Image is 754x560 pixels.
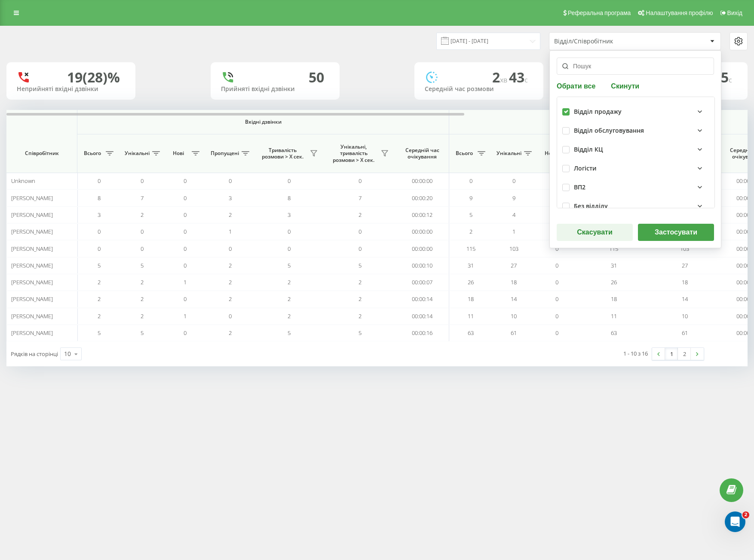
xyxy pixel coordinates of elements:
div: Неприйняті вхідні дзвінки [17,85,125,93]
span: 5 [98,262,101,269]
span: 2 [359,211,362,219]
span: 0 [288,245,291,253]
span: Всього [454,150,475,157]
span: 2 [141,312,144,320]
span: 115 [609,245,618,253]
span: 10 [511,312,517,320]
span: [PERSON_NAME] [11,278,53,286]
span: Налаштування профілю [646,9,713,16]
td: 00:00:14 [395,308,449,325]
input: Пошук [557,58,714,75]
span: 0 [184,194,187,202]
span: 0 [555,262,558,269]
span: [PERSON_NAME] [11,194,53,202]
span: Вихід [727,9,742,16]
span: 63 [611,329,617,337]
span: c [729,75,732,85]
span: 2 [98,295,101,303]
span: 2 [229,211,232,219]
span: 18 [611,295,617,303]
span: 0 [184,211,187,219]
span: 0 [229,245,232,253]
span: 0 [229,312,232,320]
iframe: Intercom live chat [725,511,745,532]
span: 2 [98,312,101,320]
span: 2 [288,295,291,303]
span: Середній час очікування [402,147,442,160]
span: 0 [288,228,291,235]
span: 0 [98,177,101,185]
span: 18 [511,278,517,286]
span: 1 [512,228,515,235]
span: 103 [509,245,518,253]
span: 5 [288,329,291,337]
span: 0 [555,329,558,337]
div: Середній час розмови [425,85,533,93]
div: Прийняті вхідні дзвінки [221,85,329,93]
span: Вхідні дзвінки [100,119,426,125]
span: 43 [509,68,528,86]
span: 2 [141,278,144,286]
span: 5 [98,329,101,337]
span: 61 [511,329,517,337]
span: [PERSON_NAME] [11,228,53,235]
span: 4 [512,211,515,219]
td: 00:00:16 [395,325,449,341]
button: Обрати все [557,82,598,90]
span: 11 [468,312,474,320]
span: 2 [359,312,362,320]
span: 5 [359,329,362,337]
span: 8 [288,194,291,202]
span: 1 [184,312,187,320]
span: 18 [468,295,474,303]
span: [PERSON_NAME] [11,245,53,253]
span: Унікальні [125,150,150,157]
span: Всього [82,150,103,157]
button: Скинути [608,82,642,90]
span: 11 [611,312,617,320]
span: хв [500,75,509,85]
span: Пропущені [211,150,239,157]
span: 31 [468,262,474,269]
span: Рядків на сторінці [11,350,58,358]
span: 14 [682,295,688,303]
span: 15 [713,68,732,86]
td: 00:00:12 [395,207,449,223]
span: 31 [611,262,617,269]
span: 0 [184,329,187,337]
button: Скасувати [557,224,633,241]
td: 00:00:14 [395,291,449,307]
span: 2 [492,68,509,86]
span: [PERSON_NAME] [11,262,53,269]
div: Відділ продажу [574,108,622,116]
span: Вихідні дзвінки [469,119,754,125]
span: 0 [98,245,101,253]
td: 00:00:00 [395,240,449,257]
span: 14 [511,295,517,303]
span: Співробітник [14,150,70,157]
div: Відділ обслуговування [574,127,644,134]
span: 26 [468,278,474,286]
span: Тривалість розмови > Х сек. [258,147,307,160]
span: 2 [288,312,291,320]
span: 2 [229,329,232,337]
span: 0 [555,278,558,286]
span: [PERSON_NAME] [11,312,53,320]
span: 2 [229,295,232,303]
span: 27 [682,262,688,269]
div: Відділ КЦ [574,146,603,153]
div: ВП2 [574,184,585,191]
span: 0 [184,228,187,235]
span: 0 [288,177,291,185]
span: 0 [184,177,187,185]
span: Unknown [11,177,35,185]
span: 0 [555,312,558,320]
span: 0 [98,228,101,235]
span: 63 [468,329,474,337]
span: 7 [359,194,362,202]
span: 2 [229,262,232,269]
span: 2 [469,228,472,235]
a: 1 [665,348,678,360]
span: 115 [466,245,475,253]
span: 8 [98,194,101,202]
